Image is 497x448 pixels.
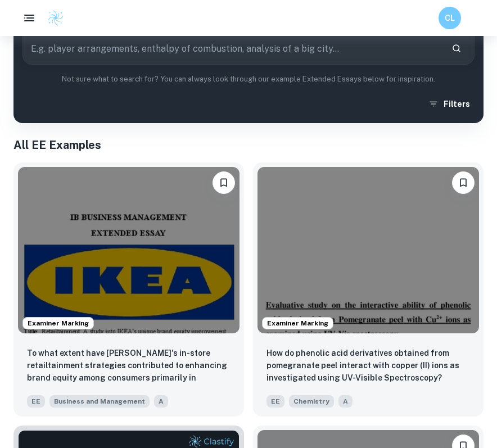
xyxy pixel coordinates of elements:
span: EE [27,395,45,408]
button: Bookmark [213,171,235,194]
img: Chemistry EE example thumbnail: How do phenolic acid derivatives obtaine [257,167,479,333]
button: Bookmark [452,171,475,194]
button: Search [447,39,466,58]
span: EE [266,395,284,408]
a: Examiner MarkingBookmarkHow do phenolic acid derivatives obtained from pomegranate peel interact ... [253,162,484,417]
button: CL [439,7,461,29]
span: Examiner Marking [263,318,333,328]
input: E.g. player arrangements, enthalpy of combustion, analysis of a big city... [23,33,442,64]
span: Business and Management [49,395,150,408]
img: Clastify logo [47,10,64,26]
h6: CL [444,12,457,24]
p: To what extent have IKEA's in-store retailtainment strategies contributed to enhancing brand equi... [27,347,231,385]
a: Clastify logo [40,10,64,26]
span: A [154,395,168,408]
a: Examiner MarkingBookmarkTo what extent have IKEA's in-store retailtainment strategies contributed... [13,162,244,417]
button: Filters [426,94,475,114]
p: How do phenolic acid derivatives obtained from pomegranate peel interact with copper (II) ions as... [266,347,470,384]
span: Examiner Marking [23,318,93,328]
span: Chemistry [289,395,334,408]
h1: All EE Examples [13,137,484,153]
p: Not sure what to search for? You can always look through our example Extended Essays below for in... [22,74,475,85]
img: Business and Management EE example thumbnail: To what extent have IKEA's in-store reta [18,167,240,333]
span: A [338,395,353,408]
